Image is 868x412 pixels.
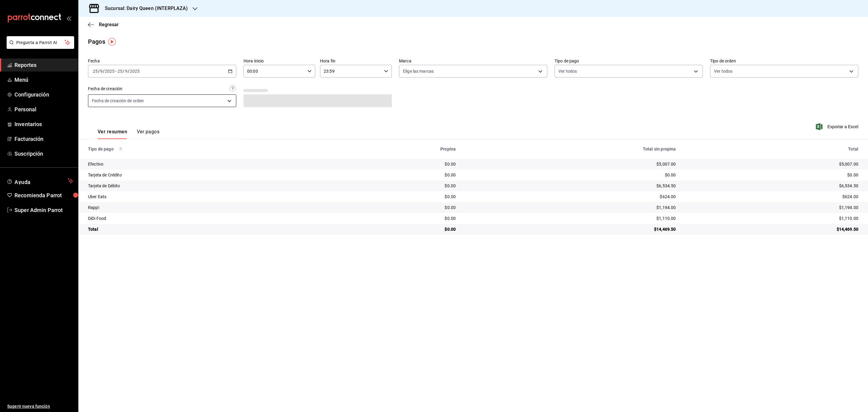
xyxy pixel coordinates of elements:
[108,38,116,46] img: Tooltip marker
[555,59,703,63] label: Tipo de pago
[244,59,315,63] label: Hora inicio
[7,403,73,410] span: Sugerir nueva función
[465,194,676,200] div: $624.00
[403,68,434,74] span: Elige las marcas
[98,129,159,139] div: navigation tabs
[16,40,65,46] span: Pregunta a Parrot AI
[93,69,98,74] input: --
[105,69,115,74] input: ----
[336,161,456,167] div: $0.00
[465,204,676,211] div: $1,194.00
[817,123,858,130] button: Exportar a Excel
[103,69,105,74] span: /
[685,183,858,189] div: $6,534.50
[465,161,676,167] div: $5,007.00
[399,59,547,63] label: Marca
[685,147,858,151] div: Total
[4,44,74,50] a: Pregunta a Parrot AI
[685,172,858,178] div: $0.00
[88,59,236,63] label: Fecha
[14,61,73,69] span: Reportes
[14,135,73,143] span: Facturación
[336,226,456,232] div: $0.00
[685,204,858,211] div: $1,194.00
[336,183,456,189] div: $0.00
[685,194,858,200] div: $624.00
[465,183,676,189] div: $6,534.50
[128,69,130,74] span: /
[117,69,123,74] input: --
[14,76,73,84] span: Menú
[336,204,456,211] div: $0.00
[336,194,456,200] div: $0.00
[336,215,456,221] div: $0.00
[14,206,73,214] span: Super Admin Parrot
[465,172,676,178] div: $0.00
[685,161,858,167] div: $5,007.00
[118,147,123,151] svg: Los pagos realizados con Pay y otras terminales son montos brutos.
[137,129,159,139] button: Ver pagos
[125,69,128,74] input: --
[14,105,73,113] span: Personal
[88,226,327,232] div: Total
[14,120,73,128] span: Inventarios
[100,5,188,12] h3: Sucursal: Dairy Queen (INTERPLAZA)
[14,90,73,99] span: Configuración
[465,147,676,151] div: Total sin propina
[88,183,327,189] div: Tarjeta de Débito
[88,147,327,151] div: Tipo de pago
[558,68,577,74] span: Ver todos
[88,86,122,92] div: Fecha de creación
[100,69,103,74] input: --
[14,177,65,185] span: Ayuda
[88,172,327,178] div: Tarjeta de Crédito
[710,59,858,63] label: Tipo de orden
[123,69,124,74] span: /
[14,191,73,199] span: Recomienda Parrot
[336,172,456,178] div: $0.00
[685,215,858,221] div: $1,110.00
[92,98,144,104] span: Fecha de creación de orden
[465,226,676,232] div: $14,469.50
[465,215,676,221] div: $1,110.00
[14,150,73,158] span: Suscripción
[98,69,100,74] span: /
[88,37,105,46] div: Pagos
[714,68,732,74] span: Ver todos
[685,226,858,232] div: $14,469.50
[88,161,327,167] div: Efectivo
[88,22,119,27] button: Regresar
[336,147,456,151] div: Propina
[130,69,140,74] input: ----
[98,129,127,139] button: Ver resumen
[99,22,119,27] span: Regresar
[115,69,117,74] span: -
[88,215,327,221] div: DiDi Food
[320,59,392,63] label: Hora fin
[88,194,327,200] div: Uber Eats
[66,16,71,21] button: open_drawer_menu
[88,204,327,211] div: Rappi
[7,36,74,49] button: Pregunta a Parrot AI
